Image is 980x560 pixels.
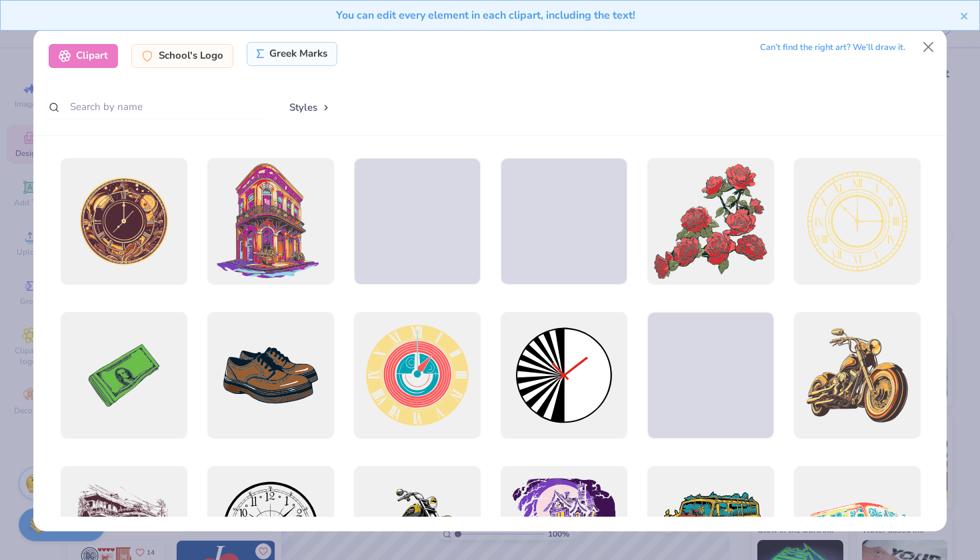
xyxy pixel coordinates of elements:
[960,7,969,23] button: close
[11,7,960,23] div: You can edit every element in each clipart, including the text!
[916,35,941,60] button: Close
[760,36,905,59] div: Can’t find the right art? We’ll draw it.
[131,44,233,68] div: School's Logo
[49,95,262,119] input: Search by name
[247,42,338,66] div: Greek Marks
[49,44,118,68] div: Clipart
[275,95,345,120] button: Styles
